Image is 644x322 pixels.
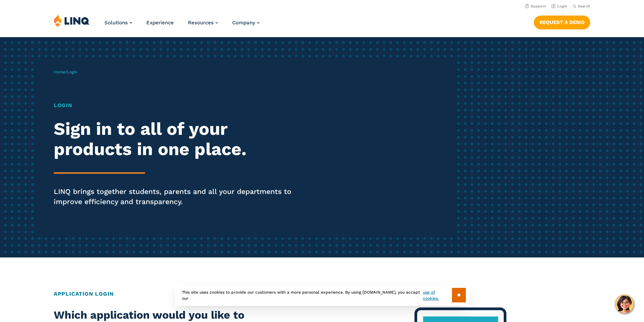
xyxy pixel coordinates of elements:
a: use of cookies. [423,289,452,301]
span: Resources [188,20,214,26]
a: Resources [188,20,218,26]
span: Solutions [104,20,128,26]
a: Support [525,4,546,8]
h2: Sign in to all of your products in one place. [54,119,302,159]
span: Login [67,70,77,74]
a: Company [232,20,260,26]
h2: Application Login [54,290,590,298]
a: Login [551,4,567,8]
a: Solutions [104,20,132,26]
button: Hello, have a question? Let’s chat. [615,295,634,314]
span: / [54,70,77,74]
a: Request a Demo [534,16,590,29]
a: Home [54,70,65,74]
span: Search [578,4,590,8]
img: LINQ | K‑12 Software [54,14,90,27]
span: Company [232,20,255,26]
div: This site uses cookies to provide our customers with a more personal experience. By using [DOMAIN... [175,284,469,306]
nav: Primary Navigation [104,14,260,36]
a: Experience [146,20,174,26]
p: LINQ brings together students, parents and all your departments to improve efficiency and transpa... [54,187,302,207]
h1: Login [54,101,302,109]
button: Open Search Bar [573,4,590,9]
nav: Button Navigation [534,14,590,29]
